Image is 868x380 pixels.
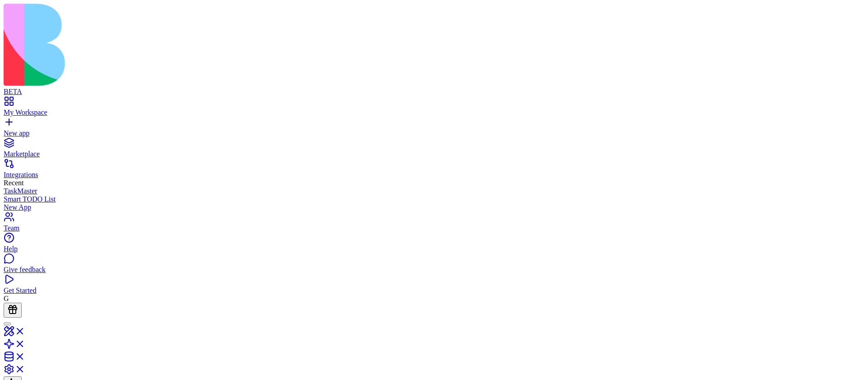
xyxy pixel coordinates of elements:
div: Help [4,245,864,253]
a: BETA [4,80,864,96]
span: G [4,295,9,302]
a: Get Started [4,278,864,295]
a: New app [4,121,864,137]
a: Integrations [4,163,864,179]
a: Give feedback [4,258,864,274]
img: logo [4,4,367,86]
a: My Workspace [4,100,864,117]
a: Help [4,237,864,253]
a: Team [4,216,864,232]
div: My Workspace [4,108,864,117]
a: Marketplace [4,142,864,158]
div: BETA [4,88,864,96]
a: TaskMaster [4,187,864,195]
div: Integrations [4,171,864,179]
div: Get Started [4,286,864,295]
div: Give feedback [4,266,864,274]
div: Team [4,224,864,232]
div: Marketplace [4,150,864,158]
a: New App [4,203,864,211]
a: Smart TODO List [4,195,864,203]
div: New app [4,129,864,137]
span: Recent [4,179,24,187]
